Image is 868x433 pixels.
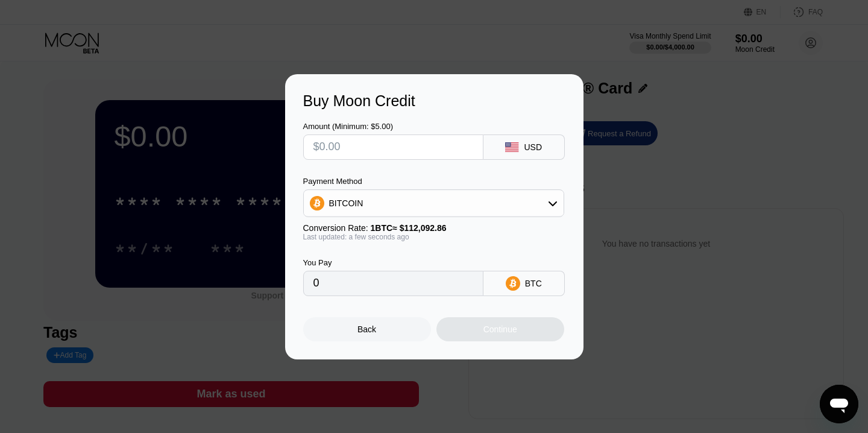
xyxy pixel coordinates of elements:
[303,233,564,241] div: Last updated: a few seconds ago
[303,223,564,233] div: Conversion Rate:
[303,177,564,186] div: Payment Method
[525,279,542,288] div: BTC
[303,258,483,267] div: You Pay
[304,191,564,215] div: BITCOIN
[303,92,565,110] div: Buy Moon Credit
[329,198,363,208] div: BITCOIN
[371,223,447,233] span: 1 BTC ≈ $112,092.86
[303,317,431,341] div: Back
[820,385,858,423] iframe: Кнопка запуска окна обмена сообщениями
[313,135,473,159] input: $0.00
[303,122,483,131] div: Amount (Minimum: $5.00)
[357,324,376,334] div: Back
[524,142,542,152] div: USD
